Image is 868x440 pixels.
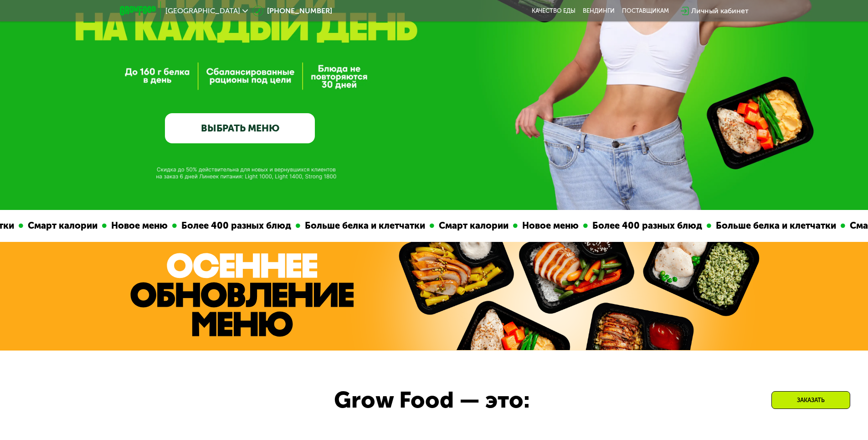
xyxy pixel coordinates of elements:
div: Заказать [771,391,850,409]
div: Смарт калории [763,219,842,233]
div: Новое меню [25,219,90,233]
div: поставщикам [622,7,669,15]
a: Качество еды [532,7,575,15]
div: Новое меню [436,219,501,233]
div: Больше белка и клетчатки [629,219,759,233]
div: Личный кабинет [691,5,749,16]
a: [PHONE_NUMBER] [252,5,332,16]
div: Более 400 разных блюд [506,219,625,233]
div: Grow Food — это: [334,383,564,418]
a: Вендинги [583,7,615,15]
div: Больше белка и клетчатки [218,219,348,233]
a: ВЫБРАТЬ МЕНЮ [165,113,315,143]
span: [GEOGRAPHIC_DATA] [165,7,240,15]
div: Смарт калории [352,219,431,233]
div: Более 400 разных блюд [95,219,214,233]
